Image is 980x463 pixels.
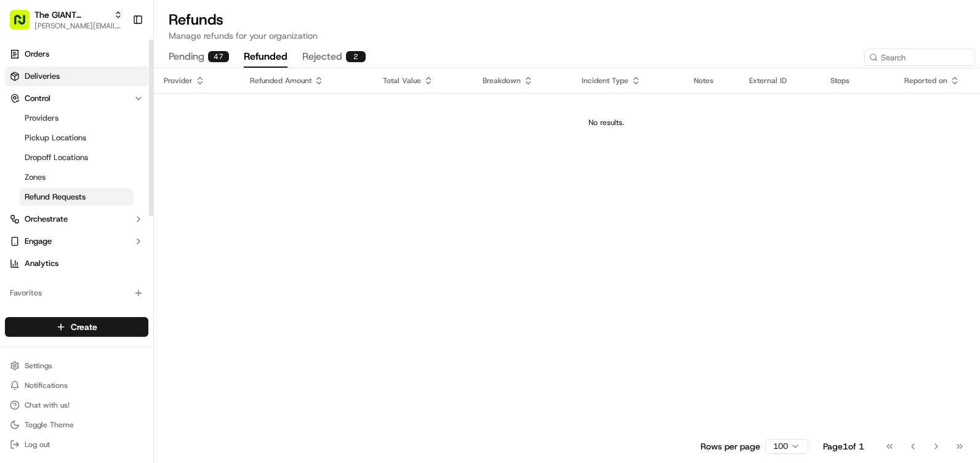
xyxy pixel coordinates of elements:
div: Start new chat [42,118,202,130]
p: Manage refunds for your organization [169,30,965,42]
p: Rows per page [701,440,760,453]
div: Page 1 of 1 [823,440,864,453]
h1: Refunds [169,10,965,30]
button: Chat with us! [5,397,148,414]
span: Refund Requests [25,191,86,203]
button: refunded [244,47,287,68]
img: Nash [12,12,37,37]
div: Breakdown [483,76,563,86]
span: Settings [25,361,52,371]
button: The GIANT Company [34,9,109,21]
span: Dropoff Locations [25,152,88,163]
a: Dropoff Locations [20,149,134,166]
span: API Documentation [116,179,198,191]
button: Log out [5,436,148,453]
span: Deliveries [25,71,60,82]
div: 💻 [104,180,114,190]
div: Favorites [5,283,148,303]
a: Analytics [5,254,148,273]
a: Orders [5,44,148,64]
a: Zones [20,169,134,186]
span: Chat with us! [25,400,70,410]
span: Control [25,93,50,104]
span: Orders [25,49,49,60]
span: Analytics [25,258,58,269]
span: Pylon [122,209,149,218]
div: Stops [830,76,885,86]
div: External ID [749,76,811,86]
button: Orchestrate [5,209,148,229]
span: Toggle Theme [25,420,74,430]
button: The GIANT Company[PERSON_NAME][EMAIL_ADDRESS][PERSON_NAME][DOMAIN_NAME] [5,5,127,34]
input: Search [864,49,975,66]
div: 📗 [12,180,22,190]
button: Notifications [5,377,148,394]
span: Zones [25,172,46,183]
a: 💻API Documentation [99,174,203,196]
a: Refund Requests [20,188,134,206]
div: Incident Type [582,76,674,86]
a: Powered byPylon [87,208,149,218]
img: 1736555255976-a54dd68f-1ca7-489b-9aae-adbdc363a1c4 [12,118,34,140]
span: Orchestrate [25,214,68,225]
input: Got a question? Start typing here... [32,79,222,92]
span: Notifications [25,380,68,390]
button: [PERSON_NAME][EMAIL_ADDRESS][PERSON_NAME][DOMAIN_NAME] [34,21,122,31]
a: Pickup Locations [20,129,134,147]
a: Deliveries [5,66,148,86]
a: Providers [20,110,134,127]
div: Refunded Amount [250,76,363,86]
a: 📗Knowledge Base [7,174,99,196]
div: We're available if you need us! [42,130,156,140]
button: Control [5,89,148,108]
button: Engage [5,231,148,251]
div: 47 [208,51,229,62]
button: Create [5,317,148,337]
div: Total Value [383,76,463,86]
span: Pickup Locations [25,132,86,143]
span: Create [71,321,97,333]
div: Provider [164,76,230,86]
span: Knowledge Base [25,179,94,191]
span: Engage [25,236,52,247]
div: 2 [346,51,366,62]
button: Start new chat [209,121,224,136]
div: Notes [694,76,730,86]
span: Log out [25,440,50,449]
button: pending [169,47,229,68]
button: Settings [5,357,148,374]
button: rejected [302,47,366,68]
button: Toggle Theme [5,416,148,433]
span: Providers [25,113,58,124]
p: Welcome 👋 [12,49,224,69]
